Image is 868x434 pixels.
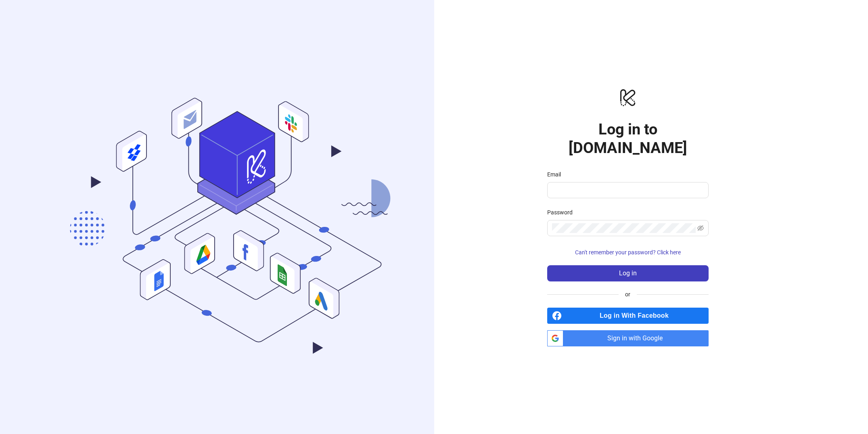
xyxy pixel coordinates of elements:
input: Password [552,223,696,233]
label: Password [547,208,578,217]
span: Sign in with Google [567,330,709,346]
label: Email [547,170,566,179]
span: Log in [619,270,637,277]
span: or [619,290,637,299]
button: Can't remember your password? Click here [547,246,709,259]
button: Log in [547,265,709,281]
h1: Log in to [DOMAIN_NAME] [547,120,709,157]
input: Email [552,185,702,195]
a: Sign in with Google [547,330,709,346]
span: Log in With Facebook [565,308,709,324]
a: Log in With Facebook [547,308,709,324]
span: eye-invisible [697,225,704,231]
a: Can't remember your password? Click here [547,249,709,256]
span: Can't remember your password? Click here [575,249,681,256]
